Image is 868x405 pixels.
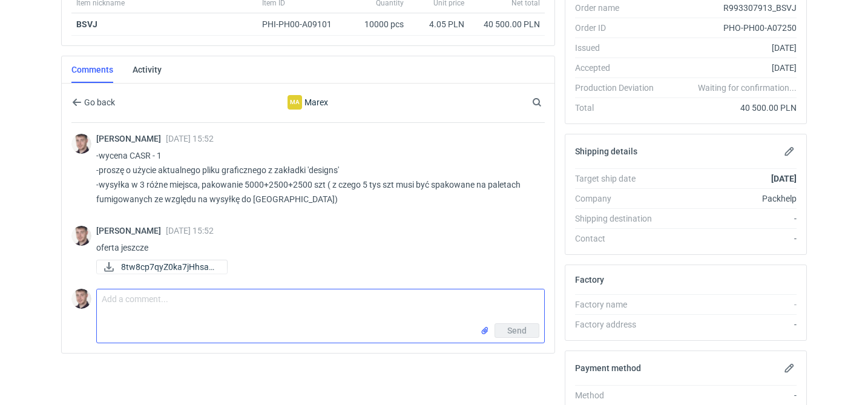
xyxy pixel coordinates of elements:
[782,144,797,159] button: Edit shipping details
[663,2,797,14] div: R993307913_BSVJ
[575,62,663,74] div: Accepted
[71,56,113,83] a: Comments
[663,42,797,54] div: [DATE]
[663,62,797,74] div: [DATE]
[71,134,91,154] img: Maciej Sikora
[575,2,663,14] div: Order name
[663,232,797,245] div: -
[96,134,166,143] span: [PERSON_NAME]
[575,318,663,331] div: Factory address
[96,260,217,274] div: 8tw8cp7qyZ0ka7jHhsaQp1UpJtlfZgcOhSgp0rBB.docx
[698,82,797,94] em: Waiting for confirmation...
[474,18,540,30] div: 40 500.00 PLN
[771,174,797,183] strong: [DATE]
[663,22,797,34] div: PHO-PH00-A07250
[575,82,663,94] div: Production Deviation
[575,363,641,373] h2: Payment method
[96,260,228,274] a: 8tw8cp7qyZ0ka7jHhsaQ...
[166,134,214,143] span: [DATE] 15:52
[663,193,797,205] div: Packhelp
[507,326,527,335] span: Send
[166,226,214,235] span: [DATE] 15:52
[96,226,166,235] span: [PERSON_NAME]
[530,95,568,110] input: Search
[133,56,162,83] a: Activity
[575,42,663,54] div: Issued
[663,389,797,401] div: -
[575,22,663,34] div: Order ID
[288,95,302,110] div: Marex
[575,102,663,114] div: Total
[71,95,116,110] button: Go back
[121,260,217,274] span: 8tw8cp7qyZ0ka7jHhsaQ...
[575,173,663,185] div: Target ship date
[82,98,115,107] span: Go back
[782,361,797,375] button: Edit payment method
[288,95,302,110] figcaption: Ma
[663,318,797,331] div: -
[76,19,97,29] a: BSVJ
[575,212,663,225] div: Shipping destination
[663,212,797,225] div: -
[663,298,797,311] div: -
[348,13,409,36] div: 10000 pcs
[209,95,407,110] div: Marex
[575,275,604,285] h2: Factory
[413,18,464,30] div: 4.05 PLN
[575,147,637,156] h2: Shipping details
[575,232,663,245] div: Contact
[71,289,91,309] img: Maciej Sikora
[575,193,663,205] div: Company
[495,323,539,338] button: Send
[663,102,797,114] div: 40 500.00 PLN
[71,226,91,246] img: Maciej Sikora
[96,240,535,255] p: oferta jeszcze
[262,18,343,30] div: PHI-PH00-A09101
[575,298,663,311] div: Factory name
[96,148,535,206] p: -wycena CASR - 1 -proszę o użycie aktualnego pliku graficznego z zakładki 'designs' -wysyłka w 3 ...
[575,389,663,401] div: Method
